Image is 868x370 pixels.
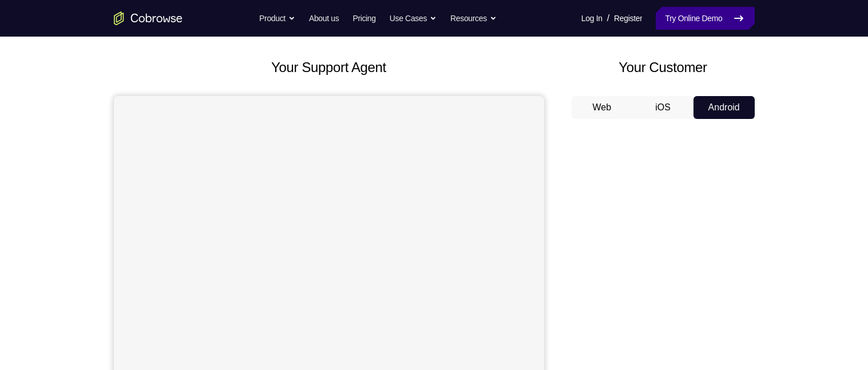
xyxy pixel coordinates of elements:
[450,7,497,30] button: Resources
[614,7,642,30] a: Register
[693,96,755,119] button: Android
[390,7,437,30] button: Use Cases
[114,57,544,78] h2: Your Support Agent
[572,96,633,119] button: Web
[632,96,693,119] button: iOS
[309,7,339,30] a: About us
[352,7,375,30] a: Pricing
[114,11,183,25] a: Go to the home page
[259,7,295,30] button: Product
[581,7,603,30] a: Log In
[572,57,755,78] h2: Your Customer
[607,11,609,25] span: /
[656,7,754,30] a: Try Online Demo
